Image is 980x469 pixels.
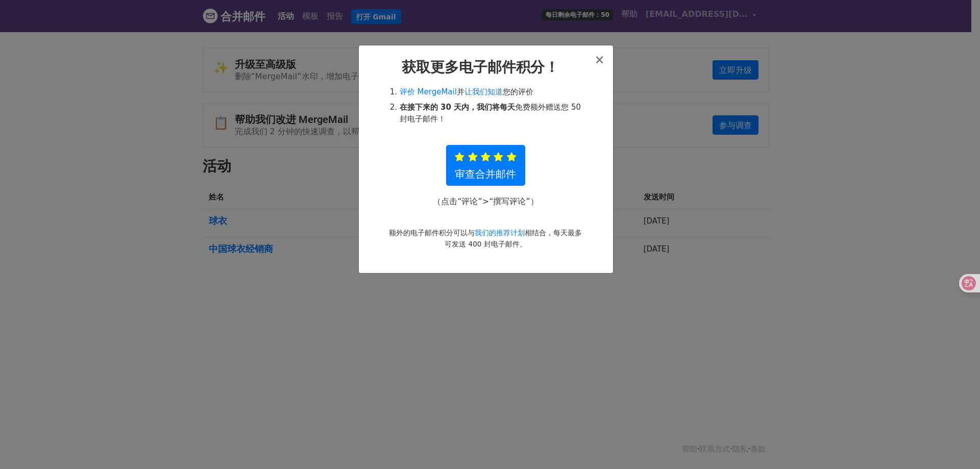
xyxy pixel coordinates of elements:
div: 聊天小组件 [929,420,980,469]
font: 并 [457,87,464,96]
a: 评价 MergeMail [400,87,457,96]
font: 在接下来的 30 天内，我们将每天 [400,103,515,112]
button: 关闭 [594,54,604,66]
font: 免费额外 [515,103,546,112]
font: 赠送您 50 封电子邮件！ [400,103,581,124]
font: 审查合并邮件 [455,167,516,180]
font: 您的评价 [503,87,533,96]
font: （点击“评论”>“撰写评论”） [433,196,538,206]
iframe: 聊天小部件 [929,420,980,469]
font: 相结合，每天最多可发送 400 封电子邮件。 [445,229,582,248]
a: 审查合并邮件 [446,145,525,186]
a: 我们的推荐计划 [475,229,525,237]
a: 让我们知道 [464,87,503,96]
font: 获取更多电子邮件积分！ [402,59,559,76]
font: 额外的电子邮件积分可以与 [389,229,475,237]
font: × [594,53,604,67]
